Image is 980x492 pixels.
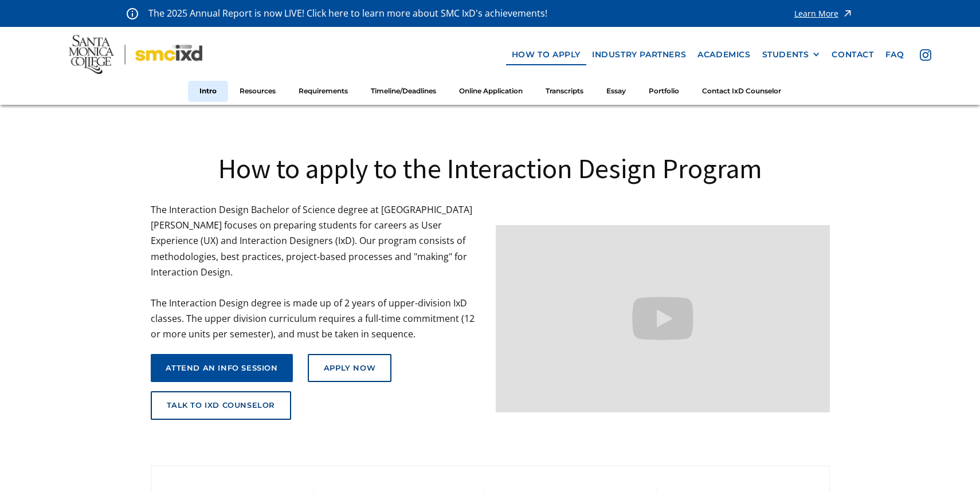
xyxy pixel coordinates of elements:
[228,81,287,102] a: Resources
[151,354,293,383] a: attend an info session
[166,364,278,373] div: attend an info session
[880,44,910,65] a: faq
[826,44,879,65] a: contact
[69,35,202,74] img: Santa Monica College - SMC IxD logo
[762,50,809,60] div: STUDENTS
[920,49,931,61] img: icon - instagram
[151,391,292,420] a: talk to ixd counselor
[188,81,228,102] a: Intro
[637,81,691,102] a: Portfolio
[794,6,853,21] a: Learn More
[586,44,692,65] a: industry partners
[595,81,637,102] a: Essay
[167,401,276,410] div: talk to ixd counselor
[308,354,391,383] a: Apply Now
[127,7,138,19] img: icon - information - alert
[692,44,756,65] a: Academics
[359,81,448,102] a: Timeline/Deadlines
[151,202,485,343] p: The Interaction Design Bachelor of Science degree at [GEOGRAPHIC_DATA][PERSON_NAME] focuses on pr...
[691,81,793,102] a: Contact IxD Counselor
[496,225,830,412] iframe: Design your future with a Bachelor's Degree in Interaction Design from Santa Monica College
[448,81,534,102] a: Online Application
[534,81,595,102] a: Transcripts
[151,151,830,186] h1: How to apply to the Interaction Design Program
[324,364,375,373] div: Apply Now
[287,81,359,102] a: Requirements
[506,44,586,65] a: how to apply
[842,6,853,21] img: icon - arrow - alert
[762,50,821,60] div: STUDENTS
[794,10,838,18] div: Learn More
[148,6,548,21] p: The 2025 Annual Report is now LIVE! Click here to learn more about SMC IxD's achievements!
